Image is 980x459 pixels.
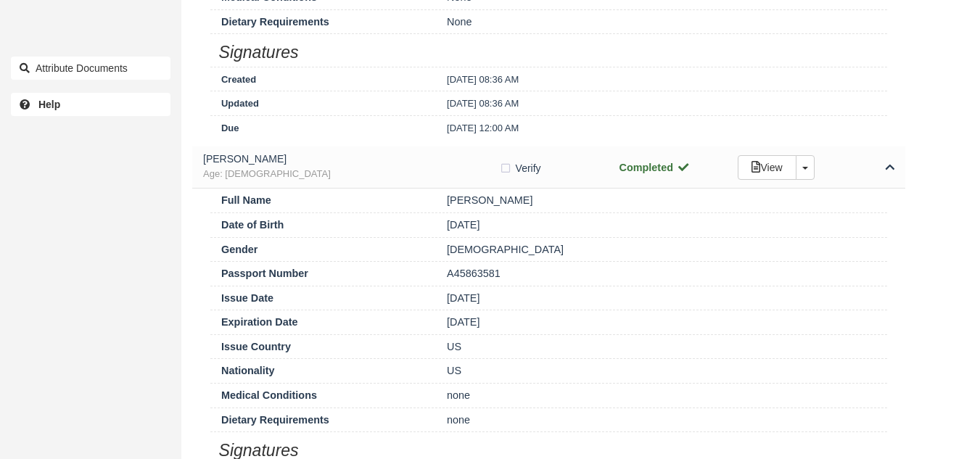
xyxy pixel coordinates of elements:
div: Dietary Requirements [210,15,436,30]
small: [DATE] 12:00 AM [447,123,519,133]
div: [PERSON_NAME] [436,193,887,208]
strong: Completed [619,162,690,173]
div: none [436,413,887,428]
b: Help [38,99,60,110]
div: Issue Date [210,291,436,306]
div: none [436,388,887,403]
div: None [436,15,887,30]
a: View [738,155,796,180]
div: [DATE] [436,218,887,233]
small: Due [221,123,239,133]
div: Expiration Date [210,315,436,330]
div: Date of Birth [210,218,436,233]
div: Gender [210,242,436,257]
small: Updated [221,98,259,109]
div: [DEMOGRAPHIC_DATA] [436,242,887,257]
div: [DATE] [436,315,887,330]
div: Full Name [210,193,436,208]
div: US [436,363,887,379]
small: [DATE] 08:36 AM [447,98,519,109]
span: Age: [DEMOGRAPHIC_DATA] [203,168,499,181]
h5: [PERSON_NAME] [203,154,499,165]
h2: Signatures [210,38,887,62]
span: Verify [516,161,541,175]
div: A45863581 [436,266,887,281]
a: Help [11,93,170,116]
div: Passport Number [210,266,436,281]
small: Created [221,74,256,85]
div: Issue Country [210,339,436,355]
div: Medical Conditions [210,388,436,403]
div: US [436,339,887,355]
div: Nationality [210,363,436,379]
div: Dietary Requirements [210,413,436,428]
div: [DATE] [436,291,887,306]
small: [DATE] 08:36 AM [447,74,519,85]
button: Attribute Documents [11,57,170,80]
